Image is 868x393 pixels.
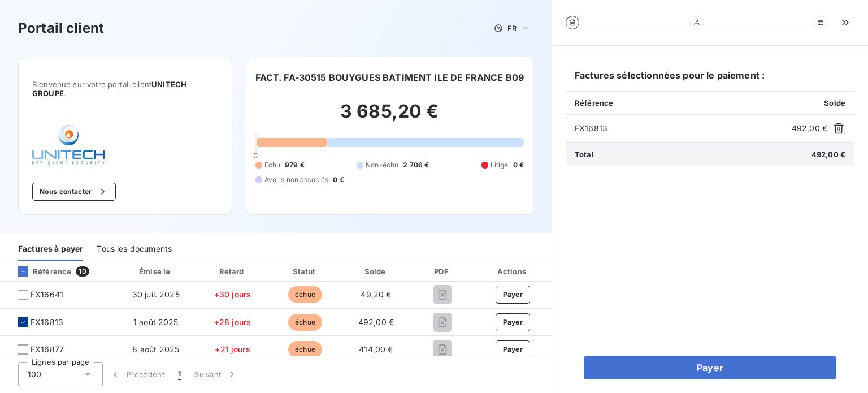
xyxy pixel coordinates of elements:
div: Tous les documents [97,237,172,261]
span: Référence [575,98,613,107]
span: Bienvenue sur votre portail client . [32,80,218,98]
span: UNITECH GROUPE [32,80,186,98]
span: 1 [178,369,181,380]
span: Total [575,150,594,159]
img: Company logo [32,125,105,165]
span: échue [288,314,322,331]
button: Payer [496,313,531,331]
span: 492,00 € [792,123,827,134]
h3: Portail client [18,18,104,38]
span: échue [288,341,322,358]
span: FX16641 [31,289,63,300]
div: Solde [344,266,409,277]
span: 2 706 € [403,160,429,170]
span: FX16813 [31,317,63,328]
span: Solde [824,98,845,107]
h6: Factures sélectionnées pour le paiement : [566,68,854,91]
button: Précédent [103,362,171,386]
div: Référence [9,266,71,277]
button: Payer [496,340,531,359]
span: échue [288,286,322,303]
span: 492,00 € [358,317,394,327]
button: Payer [584,356,836,379]
span: Non-échu [366,160,398,170]
span: +30 jours [214,290,251,299]
h2: 3 685,20 € [255,100,524,134]
div: Actions [476,266,549,277]
div: Factures à payer [18,237,83,261]
span: 8 août 2025 [132,344,179,354]
span: Échu [264,160,281,170]
span: Litige [491,160,509,170]
span: 49,20 € [361,290,391,299]
span: 10 [76,266,89,277]
span: FR [507,24,517,33]
span: 414,00 € [359,344,393,354]
span: FX16813 [575,123,787,134]
span: FX16877 [31,344,64,355]
span: 0 € [513,160,524,170]
div: Émise le [118,266,194,277]
span: +21 jours [215,344,250,354]
span: 100 [28,369,41,380]
span: 492,00 € [811,150,845,159]
span: 1 août 2025 [133,317,179,327]
h6: FACT. FA-30515 BOUYGUES BATIMENT ILE DE FRANCE B09 [255,71,524,84]
div: PDF [413,266,471,277]
span: 0 [253,151,258,160]
span: Avoirs non associés [264,175,329,185]
button: Suivant [188,362,245,386]
button: Nous contacter [32,183,116,201]
span: 30 juil. 2025 [132,290,180,299]
button: Payer [496,286,531,304]
span: 979 € [285,160,305,170]
span: 0 € [333,175,344,185]
div: Retard [198,266,267,277]
div: Statut [272,266,339,277]
button: 1 [171,362,188,386]
span: +28 jours [214,317,251,327]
